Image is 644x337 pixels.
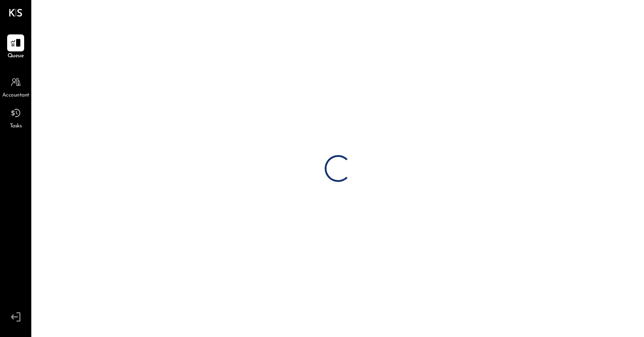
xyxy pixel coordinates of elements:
[2,92,30,100] span: Accountant
[10,122,22,131] span: Tasks
[0,74,31,100] a: Accountant
[8,52,24,60] span: Queue
[0,105,31,131] a: Tasks
[0,34,31,60] a: Queue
